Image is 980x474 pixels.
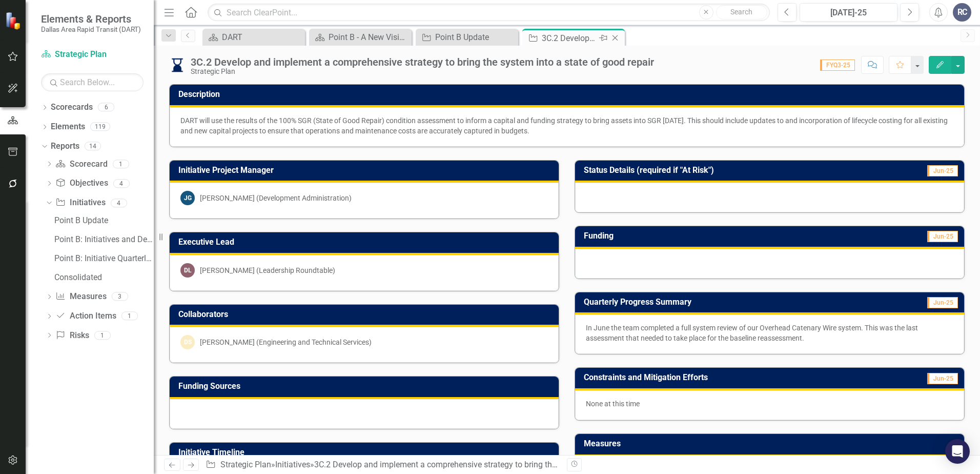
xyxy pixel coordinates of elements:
[716,5,767,19] button: Search
[178,166,554,175] h3: Initiative Project Manager
[55,197,105,209] a: Initiatives
[418,31,516,44] a: Point B Update
[54,254,154,263] div: Point B: Initiative Quarterly Summary by Executive Lead & PM
[113,160,129,168] div: 1
[200,193,352,203] div: [PERSON_NAME] (Development Administration)
[178,310,554,319] h3: Collaborators
[927,231,958,242] span: Jun-25
[41,25,141,33] small: Dallas Area Rapid Transit (DART)
[584,231,765,241] h3: Funding
[191,56,654,68] div: 3C.2 Develop and implement a comprehensive strategy to bring the system into a state of good repair
[52,231,154,248] a: Point B: Initiatives and Descriptions
[180,335,195,349] div: DS
[927,165,958,176] span: Jun-25
[55,177,108,189] a: Objectives
[52,269,154,286] a: Consolidated
[584,166,885,175] h3: Status Details (required if "At Risk")
[945,439,970,464] div: Open Intercom Messenger
[178,382,554,391] h3: Funding Sources
[55,310,116,322] a: Action Items
[586,323,953,343] p: In June the team completed a full system review of our Overhead Catenary Wire system. This was th...
[208,4,770,22] input: Search ClearPoint...
[314,460,680,469] div: 3C.2 Develop and implement a comprehensive strategy to bring the system into a state of good repair
[85,142,101,150] div: 14
[820,60,855,71] span: FYQ3-25
[205,31,302,44] a: DART
[112,292,128,301] div: 3
[586,399,953,409] p: None at this time
[584,439,959,448] h3: Measures
[5,12,23,30] img: ClearPoint Strategy
[51,141,79,152] a: Reports
[51,102,93,113] a: Scorecards
[94,331,111,340] div: 1
[98,103,114,112] div: 6
[180,115,953,136] div: DART will use the results of the 100% SGR (State of Good Repair) condition assessment to inform a...
[52,212,154,229] a: Point B Update
[54,235,154,244] div: Point B: Initiatives and Descriptions
[803,7,894,19] div: [DATE]-25
[41,13,141,25] span: Elements & Reports
[90,123,110,131] div: 119
[52,250,154,267] a: Point B: Initiative Quarterly Summary by Executive Lead & PM
[178,448,554,457] h3: Initiative Timeline
[730,8,752,16] span: Search
[312,31,409,44] a: Point B - A New Vision for Mobility in [GEOGRAPHIC_DATA][US_STATE]
[113,179,130,188] div: 4
[953,3,971,22] button: RC
[178,238,554,247] h3: Executive Lead
[41,49,144,61] a: Strategic Plan
[927,373,958,384] span: Jun-25
[584,298,873,307] h3: Quarterly Progress Summary
[51,121,85,133] a: Elements
[275,460,310,469] a: Initiatives
[180,263,195,278] div: DL
[55,330,89,342] a: Risks
[180,191,195,205] div: JG
[41,73,144,91] input: Search Below...
[55,159,107,170] a: Scorecard
[927,297,958,308] span: Jun-25
[220,460,271,469] a: Strategic Plan
[178,90,959,99] h3: Description
[435,31,516,44] div: Point B Update
[121,312,138,321] div: 1
[55,291,106,303] a: Measures
[54,216,154,225] div: Point B Update
[222,31,302,44] div: DART
[111,199,127,207] div: 4
[584,373,883,382] h3: Constraints and Mitigation Efforts
[54,273,154,282] div: Consolidated
[200,337,372,347] div: [PERSON_NAME] (Engineering and Technical Services)
[191,68,654,75] div: Strategic Plan
[800,3,897,22] button: [DATE]-25
[206,459,559,471] div: » »
[169,57,186,73] img: In Progress
[200,265,335,275] div: [PERSON_NAME] (Leadership Roundtable)
[542,32,597,45] div: 3C.2 Develop and implement a comprehensive strategy to bring the system into a state of good repair
[329,31,409,44] div: Point B - A New Vision for Mobility in [GEOGRAPHIC_DATA][US_STATE]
